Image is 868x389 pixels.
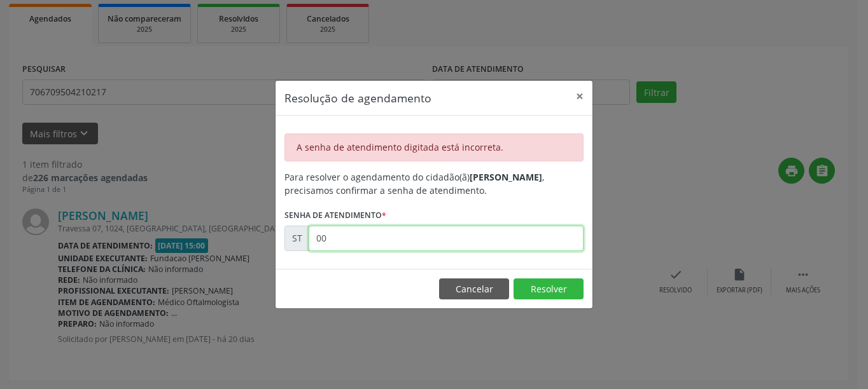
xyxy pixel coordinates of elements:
button: Resolver [514,278,584,300]
b: [PERSON_NAME] [470,171,542,183]
label: Senha de atendimento [284,206,386,226]
button: Close [567,81,592,112]
div: A senha de atendimento digitada está incorreta. [284,133,584,161]
h5: Resolução de agendamento [284,90,431,106]
div: ST [284,226,309,251]
button: Cancelar [439,278,509,300]
div: Para resolver o agendamento do cidadão(ã) , precisamos confirmar a senha de atendimento. [284,170,584,197]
